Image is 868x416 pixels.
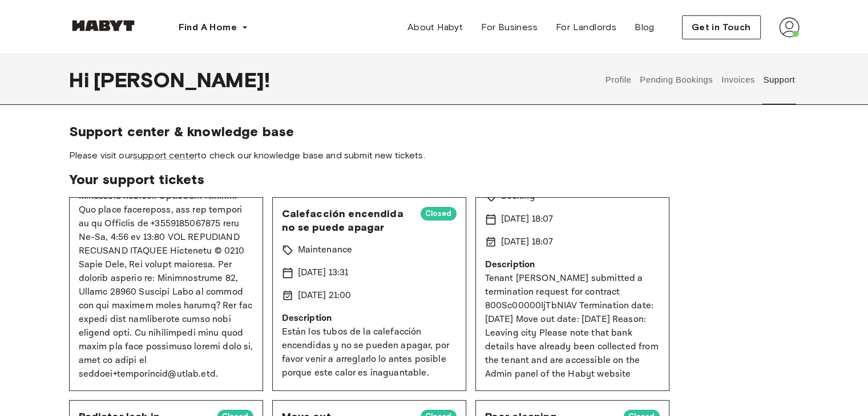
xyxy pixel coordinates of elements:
span: Your support tickets [69,171,800,188]
span: About Habyt [407,21,463,34]
button: Get in Touch [682,15,761,39]
p: Tenant [PERSON_NAME] submitted a termination request for contract 800Sc00000IjTbNIAV Termination ... [485,272,660,381]
p: [DATE] 13:31 [298,266,349,280]
button: Profile [604,55,633,105]
span: For Landlords [556,21,616,34]
a: Blog [625,16,664,39]
button: Invoices [720,55,756,105]
a: For Landlords [547,16,625,39]
span: Hi [69,68,94,92]
p: Description [282,312,457,325]
span: Get in Touch [692,21,751,34]
p: [DATE] 21:00 [298,289,352,303]
span: [PERSON_NAME] ! [94,68,270,92]
a: For Business [472,16,547,39]
a: About Habyt [398,16,472,39]
button: Support [762,55,797,105]
div: user profile tabs [601,55,799,105]
p: Description [485,258,660,272]
span: Blog [635,21,655,34]
p: Maintenance [298,243,353,257]
p: [DATE] 18:07 [501,213,554,226]
img: avatar [779,17,800,38]
span: Find A Home [179,21,237,34]
p: Están los tubos de la calefacción encendidas y no se pueden apagar, por favor venir a arreglarlo ... [282,325,457,380]
p: [DATE] 18:07 [501,235,554,249]
span: Please visit our to check our knowledge base and submit new tickets. [69,149,800,162]
img: Habyt [69,20,138,31]
button: Pending Bookings [639,55,714,105]
a: support center [133,150,197,161]
span: Calefacción encendida no se puede apagar [282,207,411,234]
span: Closed [421,208,457,219]
button: Find A Home [169,16,257,39]
span: Support center & knowledge base [69,123,800,140]
span: For Business [481,21,538,34]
